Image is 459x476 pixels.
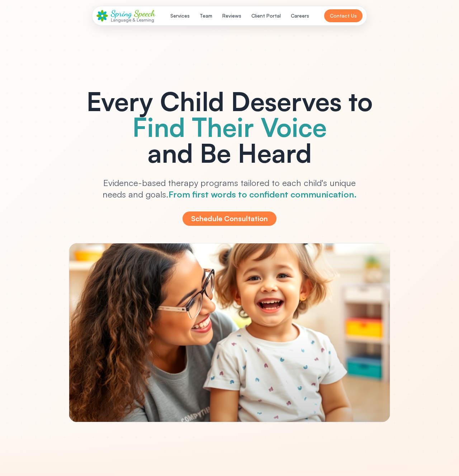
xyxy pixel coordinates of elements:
p: Evidence-based therapy programs tailored to each child's unique needs and goals. [92,177,367,200]
span: Spring [111,8,132,19]
button: Services [166,9,194,22]
button: Schedule Consultation [183,211,276,226]
div: Language & Learning [111,18,155,22]
span: Find Their Voice [132,111,327,143]
button: Careers [287,9,313,22]
h1: Every Child Deserves to and Be Heard [69,88,390,166]
button: Contact Us [324,9,363,22]
span: From first words to confident communication. [169,189,357,200]
span: Speech [134,8,155,19]
button: Reviews [218,9,246,22]
button: Client Portal [247,9,285,22]
button: Team [195,9,217,22]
